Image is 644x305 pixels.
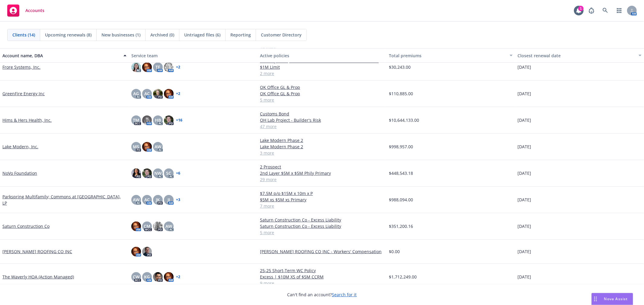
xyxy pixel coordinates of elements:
[592,293,599,305] div: Drag to move
[389,223,413,229] span: $351,200.16
[155,64,160,70] span: TF
[578,6,584,11] div: 1
[12,32,35,38] span: Clients (14)
[164,62,174,72] img: photo
[260,217,384,223] a: Saturn Construction Co - Excess Liability
[184,32,220,38] span: Untriaged files (6)
[133,274,139,280] span: CW
[165,223,172,229] span: AW
[389,170,413,176] span: $448,543.18
[517,197,531,203] span: [DATE]
[131,62,141,72] img: photo
[101,32,140,38] span: New businesses (1)
[604,296,628,301] span: Nova Assist
[164,89,174,99] img: photo
[515,48,644,63] button: Closest renewal date
[260,164,384,170] a: 2 Prospect
[260,197,384,203] a: $5M xs $5M xs Primary
[260,223,384,229] a: Saturn Construction Co - Excess Liability
[2,52,120,59] div: Account name, DBA
[613,5,625,17] a: Switch app
[153,89,163,99] img: photo
[517,143,531,150] span: [DATE]
[517,223,531,229] span: [DATE]
[260,84,384,90] a: OK Office GL & Prop
[261,32,302,38] span: Customer Directory
[154,170,162,176] span: NW
[133,117,139,123] span: TM
[176,198,180,202] a: + 3
[389,90,413,97] span: $110,885.00
[230,32,251,38] span: Reporting
[150,32,174,38] span: Archived (0)
[176,65,180,69] a: + 2
[260,229,384,236] a: 5 more
[164,115,174,125] img: photo
[260,123,384,130] a: 47 more
[260,97,384,103] a: 5 more
[389,117,419,123] span: $10,644,133.00
[585,5,598,17] a: Report a Bug
[517,170,531,176] span: [DATE]
[517,248,531,255] span: [DATE]
[156,197,160,203] span: JK
[2,64,40,70] a: Frore Systems, Inc.
[260,90,384,97] a: OK Office GL & Prop
[260,150,384,156] a: 3 more
[260,137,384,143] a: Lake Modern Phase 2
[260,117,384,123] a: OH Lab Project - Builder's Risk
[144,223,150,229] span: CM
[164,272,174,282] img: photo
[2,223,50,229] a: Saturn Construction Co
[389,248,400,255] span: $0.00
[131,52,255,59] div: Service team
[517,90,531,97] span: [DATE]
[2,170,37,176] a: NoVo Foundation
[155,117,161,123] span: HB
[142,142,152,152] img: photo
[517,52,635,59] div: Closest renewal date
[155,143,161,150] span: AW
[176,171,180,175] a: + 6
[142,115,152,125] img: photo
[2,90,45,97] a: GreenFire Energy Inc
[133,143,139,150] span: MS
[176,92,180,96] a: + 2
[25,8,44,13] span: Accounts
[260,64,384,70] a: $1M Limit
[131,222,141,231] img: photo
[131,247,141,256] img: photo
[260,143,384,150] a: Lake Modern Phase 2
[133,90,139,97] span: AG
[142,62,152,72] img: photo
[153,272,163,282] img: photo
[389,64,411,70] span: $30,243.00
[591,293,633,305] button: Nova Assist
[2,193,127,206] a: Parkspring Multifamily; Commons at [GEOGRAPHIC_DATA], LP
[260,190,384,197] a: $7.5M p/o $15M x 10m x P
[144,197,150,203] span: AC
[517,274,531,280] span: [DATE]
[5,2,47,19] a: Accounts
[142,247,152,256] img: photo
[2,117,52,123] a: Hims & Hers Health, Inc.
[389,52,506,59] div: Total premiums
[166,170,171,176] span: SC
[389,274,417,280] span: $1,712,249.00
[386,48,515,63] button: Total premiums
[258,48,386,63] button: Active policies
[260,203,384,209] a: 7 more
[176,118,182,122] a: + 16
[599,5,611,17] a: Search
[389,143,413,150] span: $998,957.00
[260,280,384,286] a: 9 more
[2,248,72,255] a: [PERSON_NAME] ROOFING CO INC
[389,197,413,203] span: $988,094.00
[287,291,357,298] span: Can't find an account?
[133,197,139,203] span: AW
